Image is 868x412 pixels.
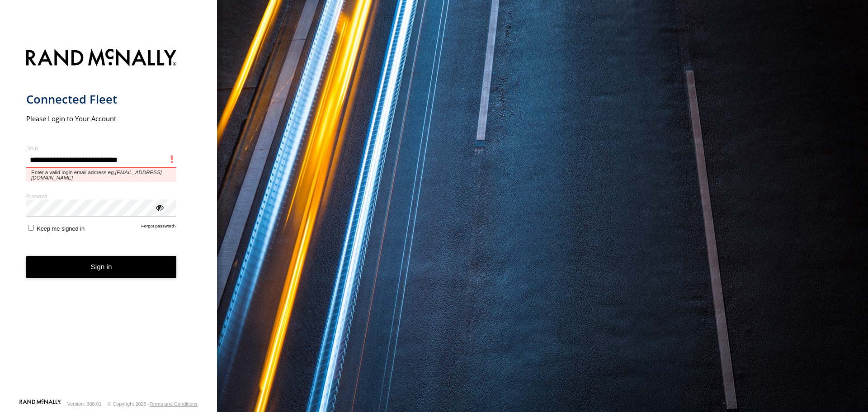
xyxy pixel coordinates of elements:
em: [EMAIL_ADDRESS][DOMAIN_NAME] [31,170,162,180]
div: ViewPassword [155,203,164,212]
h2: Please Login to Your Account [26,114,177,123]
a: Forgot password? [142,223,177,232]
span: Enter a valid login email address eg. [26,168,177,182]
h1: Connected Fleet [26,92,177,107]
input: Keep me signed in [28,225,34,231]
form: main [26,43,191,398]
label: Password [26,193,177,199]
label: Email [26,145,177,152]
a: Terms and Conditions [150,401,198,407]
a: Visit our Website [19,399,61,408]
img: Rand McNally [26,47,177,70]
span: Keep me signed in [37,225,85,232]
div: © Copyright 2025 - [108,401,198,407]
div: Version: 308.01 [67,401,102,407]
button: Sign in [26,256,177,278]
